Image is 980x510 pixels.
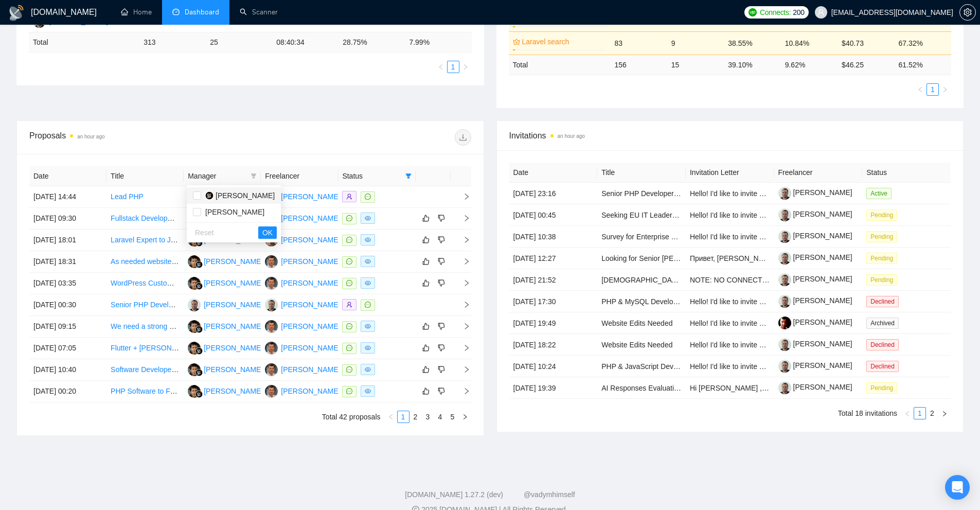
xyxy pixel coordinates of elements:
[265,342,278,355] img: AC
[778,188,852,197] a: [PERSON_NAME]
[420,320,432,332] button: like
[862,163,951,183] th: Status
[205,191,213,200] img: 0HZm5+FzCBguwLTpFOMAAAAASUVORK5CYII=
[866,210,901,219] a: Pending
[509,291,598,312] td: [DATE] 17:30
[281,256,340,267] div: [PERSON_NAME]
[838,31,894,55] td: $40.73
[139,32,206,52] td: 313
[188,277,201,290] img: SB
[455,279,470,287] span: right
[686,163,774,183] th: Invitation Letter
[938,407,951,419] button: right
[459,61,472,73] li: Next Page
[265,363,278,376] img: AC
[265,322,340,330] a: AC[PERSON_NAME]
[188,298,201,311] img: AL
[459,411,471,423] li: Next Page
[760,7,791,18] span: Connects:
[77,134,104,139] time: an hour ago
[778,252,791,265] img: c1N5w9WCoQiPowwGKHzIrRzp2Cu1FQkQCbP60SBbX0Rnni4gQcJJyOCC-KZd05lNeI
[365,237,371,243] span: eye
[422,411,434,423] li: 3
[420,385,432,397] button: like
[420,234,432,246] button: like
[422,279,430,287] span: like
[111,257,205,266] a: As needed website developer
[365,215,371,221] span: eye
[265,320,278,333] img: AC
[420,342,432,354] button: like
[265,385,278,398] img: AC
[866,253,897,264] span: Pending
[251,173,257,179] span: filter
[281,342,340,354] div: [PERSON_NAME]
[195,261,203,268] img: gigradar-bm.png
[778,230,791,243] img: c1N5w9WCoQiPowwGKHzIrRzp2Cu1FQkQCbP60SBbX0Rnni4gQcJJyOCC-KZd05lNeI
[866,188,892,199] span: Active
[111,387,292,395] a: PHP Software to FLIC HARDWARE BUTTON integration
[106,230,184,251] td: Laravel Expert to Join my Agency. Ukraine only.
[111,322,421,330] a: We need a strong Middle PHP/Laravel developer to build the backend for our online store project.
[281,299,340,310] div: [PERSON_NAME]
[206,32,272,52] td: 25
[667,55,724,75] td: 15
[724,31,780,55] td: 38.55%
[422,236,430,244] span: like
[265,235,340,243] a: AS[PERSON_NAME]
[895,55,951,75] td: 61.52 %
[188,322,263,330] a: SB[PERSON_NAME]
[422,214,430,222] span: like
[248,168,259,184] span: filter
[601,211,798,219] a: Seeking EU IT Leaders for Cloud Infrastructure – Paid Survey
[939,83,951,96] li: Next Page
[939,83,951,96] button: right
[926,408,938,419] a: 2
[774,163,863,183] th: Freelancer
[420,212,432,224] button: like
[724,55,780,75] td: 39.10 %
[188,343,263,351] a: SB[PERSON_NAME]
[403,168,414,184] span: filter
[398,411,409,423] a: 1
[420,363,432,376] button: like
[866,340,903,348] a: Declined
[926,407,938,419] li: 2
[455,301,470,308] span: right
[365,258,371,265] span: eye
[195,369,203,376] img: gigradar-bm.png
[509,163,598,183] th: Date
[262,227,273,238] span: OK
[111,192,144,201] a: Lead PHP
[610,31,667,55] td: 83
[281,364,340,375] div: [PERSON_NAME]
[29,166,106,186] th: Date
[455,193,470,200] span: right
[265,278,340,287] a: AC[PERSON_NAME]
[778,340,852,348] a: [PERSON_NAME]
[204,256,263,267] div: [PERSON_NAME]
[435,385,448,397] button: dislike
[188,300,263,308] a: AL[PERSON_NAME]
[365,194,371,200] span: message
[422,257,430,266] span: like
[781,55,838,75] td: 9.62 %
[188,170,246,182] span: Manager
[106,316,184,338] td: We need a strong Middle PHP/Laravel developer to build the backend for our online store project.
[188,257,263,265] a: SB[PERSON_NAME]
[438,279,445,287] span: dislike
[8,5,25,21] img: logo
[420,255,432,268] button: like
[204,342,263,354] div: [PERSON_NAME]
[265,386,340,395] a: AC[PERSON_NAME]
[459,411,471,423] button: right
[927,84,938,95] a: 1
[917,86,923,93] span: left
[522,36,604,47] a: Laravel search
[509,183,598,204] td: [DATE] 23:16
[111,279,417,287] a: WordPress Custom Plugin &amp; Server Admin Specialist – Ongoing Monitoring &amp; Support
[29,251,106,273] td: [DATE] 18:31
[959,4,976,21] button: setting
[866,362,903,370] a: Declined
[904,411,911,417] span: left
